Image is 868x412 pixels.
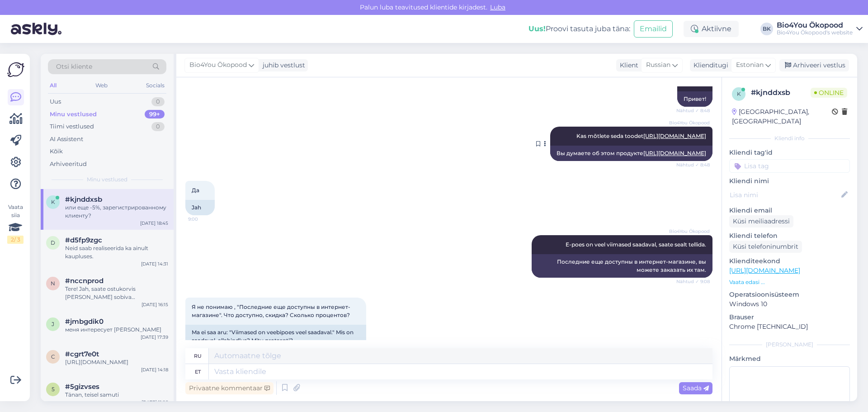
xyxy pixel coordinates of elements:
[151,122,165,131] div: 0
[141,334,168,341] div: [DATE] 17:39
[50,147,63,156] div: Kõik
[56,62,92,71] span: Otsi kliente
[142,399,168,406] div: [DATE] 11:28
[729,215,793,227] div: Küsi meiliaadressi
[729,290,850,299] p: Operatsioonisüsteem
[145,110,165,119] div: 99+
[194,348,202,364] div: ru
[729,313,850,322] p: Brauser
[7,203,24,244] div: Vaata siia
[684,21,739,37] div: Aktiivne
[729,206,850,215] p: Kliendi email
[185,382,274,394] div: Privaatne kommentaar
[65,350,99,358] span: #cgrt7e0t
[729,159,850,173] input: Lisa tag
[51,280,55,287] span: n
[188,216,222,223] span: 9:00
[729,322,850,331] p: Chrome [TECHNICAL_ID]
[140,220,168,227] div: [DATE] 18:45
[65,204,168,220] div: или еще -5%, зарегистрированному клиенту?
[65,383,99,391] span: #5gizvses
[192,187,199,194] span: Да
[185,200,215,215] div: Jah
[51,199,55,205] span: k
[677,91,712,107] div: Привет!
[192,303,350,318] span: Я не понимаю , "Последние еще доступны в интернет-магазине". Что доступно, скидка? Сколько процен...
[676,278,710,285] span: Nähtud ✓ 9:08
[7,236,24,244] div: 2 / 3
[676,161,710,168] span: Nähtud ✓ 8:48
[616,61,638,70] div: Klient
[736,60,764,70] span: Estonian
[142,301,168,308] div: [DATE] 16:15
[50,135,83,144] div: AI Assistent
[532,254,712,278] div: Последние еще доступны в интернет-магазине, вы можете заказать их там.
[729,231,850,241] p: Kliendi telefon
[777,29,853,36] div: Bio4You Ökopood's website
[729,176,850,186] p: Kliendi nimi
[65,277,104,285] span: #nccnprod
[729,134,850,142] div: Kliendi info
[141,366,168,373] div: [DATE] 14:18
[87,175,127,184] span: Minu vestlused
[151,97,165,106] div: 0
[729,354,850,364] p: Märkmed
[566,241,706,248] span: E-poes on veel viimased saadaval, saate sealt tellida.
[141,260,168,267] div: [DATE] 14:31
[683,384,709,392] span: Saada
[65,326,168,334] div: меня интересует [PERSON_NAME]
[528,24,630,34] div: Proovi tasuta juba täna:
[729,256,850,266] p: Klienditeekond
[144,80,166,91] div: Socials
[48,80,58,91] div: All
[669,119,710,126] span: Bio4You Ökopood
[65,236,102,244] span: #d5fp9zgc
[634,20,673,38] button: Emailid
[751,87,811,98] div: # kjnddxsb
[690,61,728,70] div: Klienditugi
[737,90,741,97] span: k
[259,61,305,70] div: juhib vestlust
[52,321,54,327] span: j
[779,59,849,71] div: Arhiveeri vestlus
[732,107,832,126] div: [GEOGRAPHIC_DATA], [GEOGRAPHIC_DATA]
[676,107,710,114] span: Nähtud ✓ 8:48
[51,353,55,360] span: c
[65,391,168,399] div: Tänan, teisel samuti
[7,61,24,78] img: Askly Logo
[94,80,109,91] div: Web
[729,266,800,275] a: [URL][DOMAIN_NAME]
[576,133,706,139] span: Kas mõtlete seda toodet
[65,244,168,260] div: Neid saab realiseerida ka ainult kaupluses.
[669,228,710,235] span: Bio4You Ökopood
[487,3,508,11] span: Luba
[50,160,87,169] div: Arhiveeritud
[195,364,201,379] div: et
[646,60,670,70] span: Russian
[52,386,55,393] span: 5
[51,239,55,246] span: d
[643,133,706,139] a: [URL][DOMAIN_NAME]
[185,325,366,348] div: Ma ei saa aru: "Viimased on veebipoes veel saadaval." Mis on saadaval, allahindlus? Mitu protsenti?
[65,195,102,204] span: #kjnddxsb
[729,341,850,349] div: [PERSON_NAME]
[189,60,247,70] span: Bio4You Ökopood
[50,97,61,106] div: Uus
[777,22,853,29] div: Bio4You Ökopood
[729,241,802,253] div: Küsi telefoninumbrit
[760,23,773,35] div: BK
[730,190,840,200] input: Lisa nimi
[50,122,94,131] div: Tiimi vestlused
[65,317,104,326] span: #jmbgdik0
[729,299,850,309] p: Windows 10
[729,148,850,157] p: Kliendi tag'id
[729,278,850,286] p: Vaata edasi ...
[528,24,546,33] b: Uus!
[50,110,97,119] div: Minu vestlused
[550,146,712,161] div: Вы думаете об этом продукте
[811,88,847,98] span: Online
[777,22,863,36] a: Bio4You ÖkopoodBio4You Ökopood's website
[65,358,168,366] div: [URL][DOMAIN_NAME]
[643,150,706,156] a: [URL][DOMAIN_NAME]
[65,285,168,301] div: Tere! Jah, saate ostukorvis [PERSON_NAME] sobiva pakiautomaadi.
